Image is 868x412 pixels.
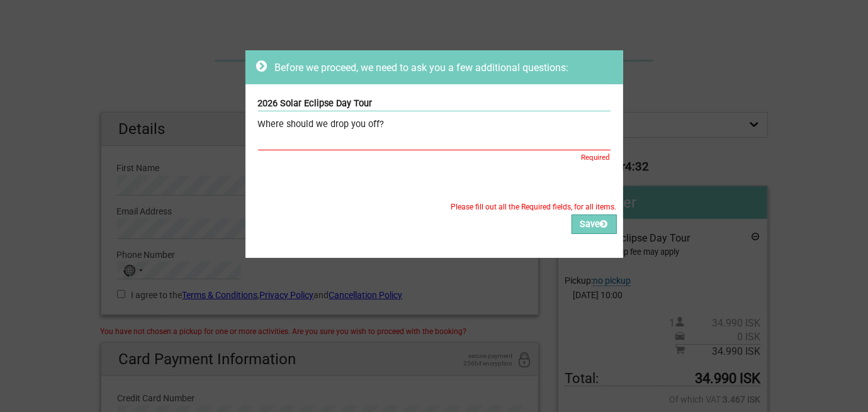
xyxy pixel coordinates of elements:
[252,200,617,214] label: Please fill out all the Required fields, for all items.
[275,62,569,74] span: Before we proceed, we need to ask you a few additional questions:
[258,150,611,164] div: Required
[258,97,611,111] div: 2026 Solar Eclipse Day Tour
[572,214,617,234] button: Save
[145,19,160,35] button: Open LiveChat chat widget
[258,118,611,131] div: Where should we drop you off?
[18,22,142,32] p: We're away right now. Please check back later!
